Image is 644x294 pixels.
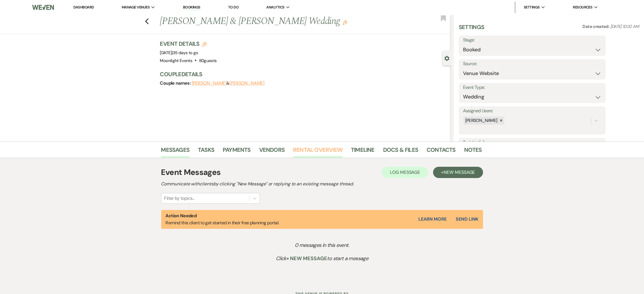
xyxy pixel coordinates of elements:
label: Source: [463,60,601,68]
div: [PERSON_NAME] [464,117,498,125]
span: 80 guests [199,58,217,63]
h3: Settings [459,23,484,36]
a: Vendors [259,145,285,158]
button: +New Message [433,167,483,178]
label: Stage: [463,36,601,44]
div: Filter by topics... [164,195,195,202]
h3: Couple Details [160,70,445,78]
span: + New Message [286,255,327,262]
span: Settings [524,5,540,10]
strong: Action Needed [166,213,197,219]
span: Couple names: [160,80,192,86]
p: Remind this client to get started in their free planning portal. [166,212,279,227]
a: Rental Overview [293,145,342,158]
a: Contacts [427,145,456,158]
span: Date created: [583,24,610,29]
span: Manage Venues [122,5,150,10]
button: Send Link [456,217,478,221]
button: Log Message [382,167,428,178]
a: Dashboard [73,5,94,10]
a: Bookings [183,5,200,10]
span: & [192,80,265,86]
p: 0 messages in this event. [174,241,470,249]
img: Weven Logo [32,1,54,13]
h1: [PERSON_NAME] & [PERSON_NAME] Wedding [160,15,390,28]
a: Messages [161,145,190,158]
button: Edit [343,20,347,25]
h3: Event Details [160,40,217,48]
a: Payments [223,145,251,158]
span: | [172,50,198,56]
a: Timeline [351,145,375,158]
span: 35 days to go [173,50,198,56]
span: Resources [573,5,592,10]
label: Assigned Users: [463,107,601,115]
span: Moonlight Events [160,58,193,63]
button: [PERSON_NAME] [192,81,227,85]
a: Notes [464,145,482,158]
label: Event Type: [463,84,601,92]
a: Tasks [198,145,214,158]
label: Task List(s): [463,139,601,147]
span: Analytics [267,5,285,10]
span: Log Message [390,169,420,175]
h1: Event Messages [161,166,221,178]
span: [DATE] 10:32 AM [610,24,639,29]
p: Click to start a message [174,254,470,263]
span: New Message [444,169,475,175]
a: Docs & Files [383,145,418,158]
span: [DATE] [160,50,198,56]
a: Learn More [418,216,447,223]
button: Close lead details [444,55,449,61]
button: [PERSON_NAME] [230,81,265,85]
h2: Communicate with clients by clicking "New Message" or replying to an existing message thread. [161,181,483,187]
a: To Do [228,5,239,10]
